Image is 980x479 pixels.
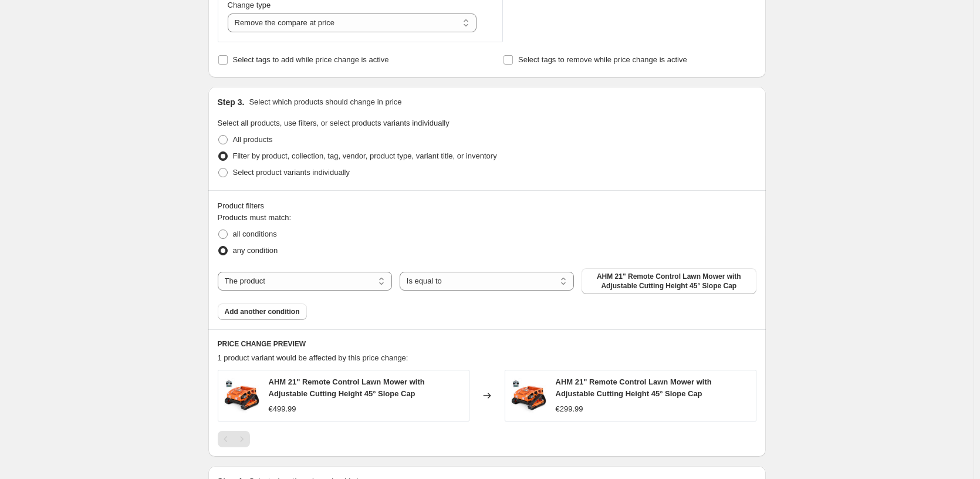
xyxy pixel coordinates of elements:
[218,119,450,127] span: Select all products, use filters, or select products variants individually
[218,431,250,447] nav: Pagination
[218,96,245,108] h2: Step 3.
[233,246,278,255] span: any condition
[225,307,300,316] span: Add another condition
[218,213,292,222] span: Products must match:
[589,272,749,291] span: AHM 21" Remote Control Lawn Mower with Adjustable Cutting Height 45° Slope Cap
[218,353,408,362] span: 1 product variant would be affected by this price change:
[269,377,425,398] span: AHM 21" Remote Control Lawn Mower with Adjustable Cutting Height 45° Slope Cap
[233,168,350,177] span: Select product variants individually
[233,151,497,160] span: Filter by product, collection, tag, vendor, product type, variant title, or inventory
[228,1,271,9] span: Change type
[269,403,296,415] div: €499.99
[511,378,546,413] img: AHM-21-Remote-Control-Lawn-Mower-with-Adjustable-Cutting-Height-45-Slope-Cap_a1b42031-c496-4178-a...
[218,303,307,320] button: Add another condition
[233,135,273,144] span: All products
[233,55,389,64] span: Select tags to add while price change is active
[218,339,756,349] h6: PRICE CHANGE PREVIEW
[224,378,259,413] img: AHM-21-Remote-Control-Lawn-Mower-with-Adjustable-Cutting-Height-45-Slope-Cap_a1b42031-c496-4178-a...
[218,200,756,212] div: Product filters
[582,268,756,294] button: AHM 21" Remote Control Lawn Mower with Adjustable Cutting Height 45° Slope Cap
[556,377,712,398] span: AHM 21" Remote Control Lawn Mower with Adjustable Cutting Height 45° Slope Cap
[233,230,277,238] span: all conditions
[556,403,583,415] div: €299.99
[249,96,401,108] p: Select which products should change in price
[518,55,687,64] span: Select tags to remove while price change is active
